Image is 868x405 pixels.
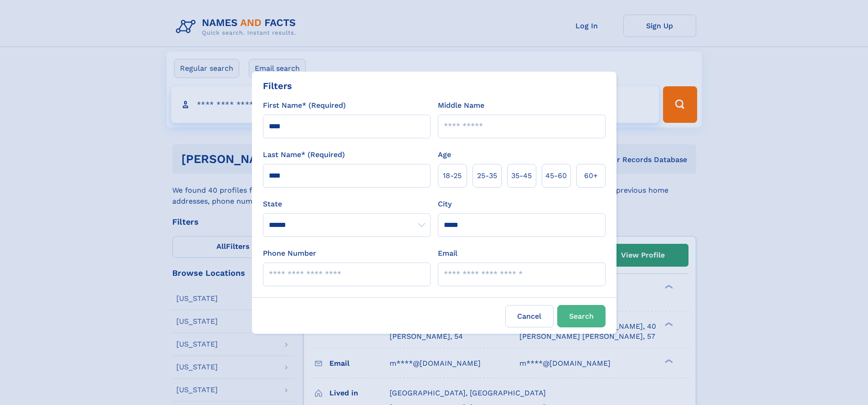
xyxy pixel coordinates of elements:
label: Last Name* (Required) [263,149,345,160]
label: First Name* (Required) [263,100,346,111]
label: Cancel [505,305,554,327]
label: Email [438,248,457,259]
span: 25‑35 [477,170,497,181]
label: State [263,199,431,210]
label: Phone Number [263,248,316,259]
label: Age [438,149,451,160]
div: Filters [263,79,292,93]
button: Search [557,305,606,327]
span: 35‑45 [511,170,532,181]
span: 45‑60 [545,170,567,181]
label: City [438,199,452,210]
span: 18‑25 [443,170,462,181]
label: Middle Name [438,100,484,111]
span: 60+ [584,170,598,181]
